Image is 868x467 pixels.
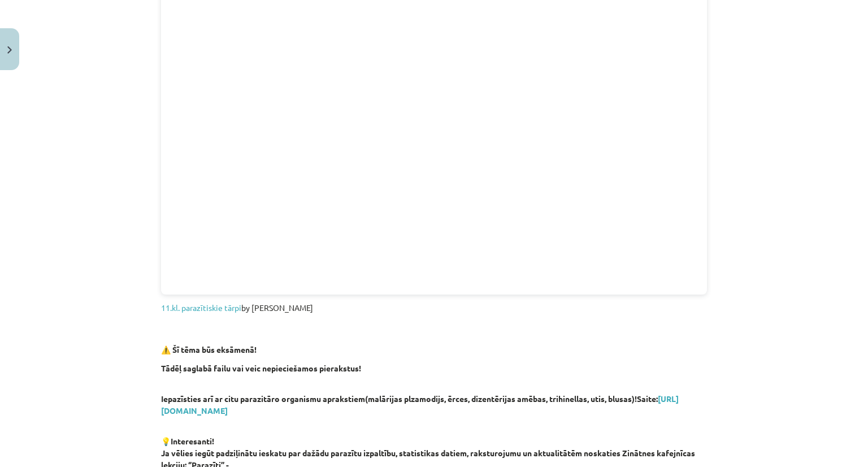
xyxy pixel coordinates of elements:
[161,394,679,416] strong: Iepazīsties arī ar citu parazitāro organismu aprakstiem(malārijas plzamodijs, ērces, dizentērijas...
[7,46,12,54] img: icon-close-lesson-0947bae3869378f0d4975bcd49f059093ad1ed9edebbc8119c70593378902aed.svg
[161,344,257,354] strong: ⚠️ Šī tēma būs eksāmenā!
[161,302,241,313] a: 11.kl. parazītiskie tārpi
[161,302,707,314] p: by [PERSON_NAME]
[161,363,361,373] strong: Tādēļ saglabā failu vai veic nepieciešamos pierakstus!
